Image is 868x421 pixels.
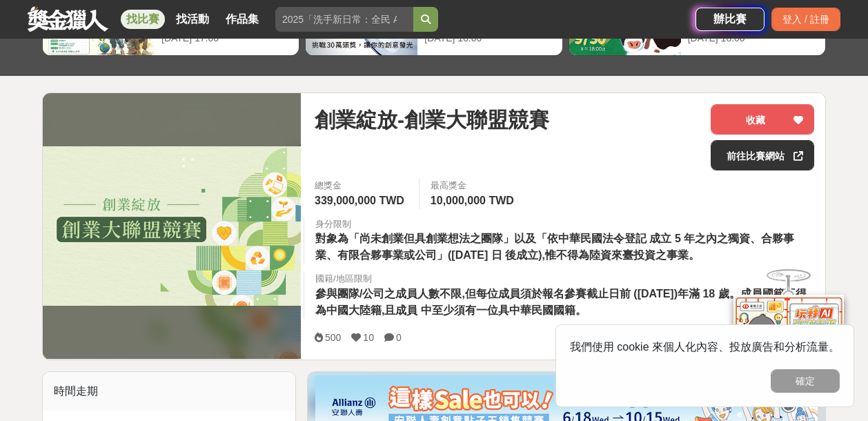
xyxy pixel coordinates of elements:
span: 對象為「尚未創業但具創業想法之團隊」以及「依中華民國法令登記 成立 5 年之內之獨資、合夥事業、有限合夥事業或公司」([DATE] 日 後成立),惟不得為陸資來臺投資之事業。 [315,233,794,261]
span: 10,000,000 TWD [431,195,514,206]
div: 國籍/地區限制 [315,272,814,286]
img: d2146d9a-e6f6-4337-9592-8cefde37ba6b.png [733,295,844,386]
div: 登入 / 註冊 [771,8,840,31]
div: 時間走期 [43,372,295,411]
span: 參與團隊/公司之成員人數不限,但每位成員須於報名參賽截止日前 ([DATE])年滿 18 歲。成員國籍不得為中國大陸籍,且成員 中至少須有一位具中華民國國籍。 [315,288,807,316]
span: 0 [396,332,402,343]
span: 339,000,000 TWD [315,195,404,206]
a: 辦比賽 [696,8,765,31]
a: 作品集 [220,10,264,29]
a: 前往比賽網站 [711,140,814,170]
span: 500 [325,332,341,343]
div: 身分限制 [315,217,814,231]
a: 找活動 [170,10,215,29]
input: 2025「洗手新日常：全民 ALL IN」洗手歌全台徵選 [275,7,413,32]
span: 創業綻放-創業大聯盟競賽 [315,104,549,135]
span: 我們使用 cookie 來個人化內容、投放廣告和分析流量。 [570,341,840,353]
span: 總獎金 [315,179,408,193]
button: 收藏 [711,104,814,135]
span: 最高獎金 [431,179,517,193]
a: 找比賽 [121,10,165,29]
span: 10 [363,332,374,343]
button: 確定 [771,369,840,393]
img: Cover Image [43,146,301,306]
